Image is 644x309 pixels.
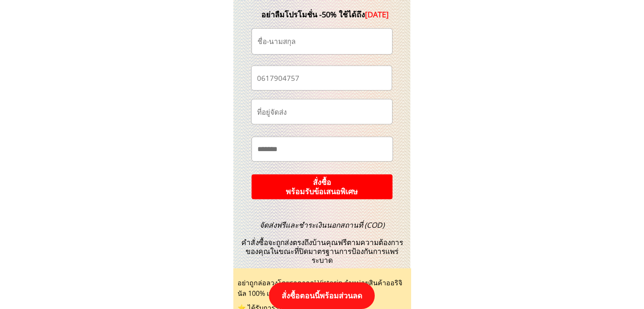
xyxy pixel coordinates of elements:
[255,66,388,90] input: เบอร์โทรศัพท์
[238,278,407,299] div: อย่าถูกล่อลวงโดยราคาถูก! Vistorin จำหน่ายสินค้าออริจินัล 100% เท่านั้น
[260,220,384,230] span: จัดส่งฟรีและชำระเงินนอกสถานที่ (COD)
[236,221,408,265] h3: คำสั่งซื้อจะถูกส่งตรงถึงบ้านคุณฟรีตามความต้องการของคุณในขณะที่ปิดมาตรฐานการป้องกันการแพร่ระบาด
[269,282,375,309] p: สั่งซื้อตอนนี้พร้อมส่วนลด
[255,29,389,54] input: ชื่อ-นามสกุล
[251,174,393,200] p: สั่งซื้อ พร้อมรับข้อเสนอพิเศษ
[365,9,389,19] span: [DATE]
[255,99,389,124] input: ที่อยู่จัดส่ง
[249,8,402,21] div: อย่าลืมโปรโมชั่น -50% ใช้ได้ถึง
